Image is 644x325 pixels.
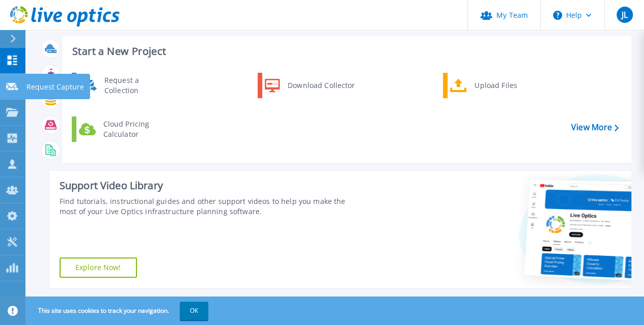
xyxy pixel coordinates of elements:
[72,73,176,98] a: Request a Collection
[72,116,176,142] a: Cloud Pricing Calculator
[28,302,208,320] span: This site uses cookies to track your navigation.
[60,257,137,278] a: Explore Now!
[60,179,362,192] div: Support Video Library
[621,11,627,19] span: JL
[98,119,174,139] div: Cloud Pricing Calculator
[571,123,619,132] a: View More
[469,75,545,96] div: Upload Files
[72,46,618,57] h3: Start a New Project
[99,75,174,96] div: Request a Collection
[443,73,547,98] a: Upload Files
[180,302,208,320] button: OK
[60,196,362,217] div: Find tutorials, instructional guides and other support videos to help you make the most of your L...
[283,75,359,96] div: Download Collector
[258,73,362,98] a: Download Collector
[26,74,84,100] p: Request Capture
